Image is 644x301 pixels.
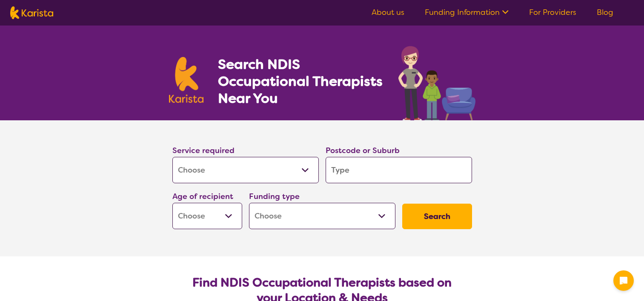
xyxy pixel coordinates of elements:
button: Search [402,204,472,229]
img: occupational-therapy [398,46,475,120]
label: Funding type [249,191,300,202]
img: Karista logo [10,6,53,19]
img: Karista logo [169,57,204,103]
h1: Search NDIS Occupational Therapists Near You [218,56,384,107]
input: Type [326,157,472,183]
label: Age of recipient [172,191,233,202]
a: Funding Information [425,7,509,17]
label: Service required [172,145,235,156]
a: Blog [597,7,613,17]
label: Postcode or Suburb [326,145,400,156]
a: About us [372,7,404,17]
a: For Providers [529,7,576,17]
